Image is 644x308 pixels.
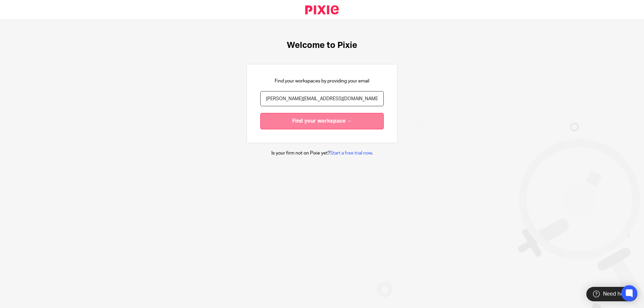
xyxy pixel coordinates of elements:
[287,40,357,51] h1: Welcome to Pixie
[260,113,384,129] input: Find your workspace →
[271,150,373,157] p: Is your firm not on Pixie yet? .
[275,78,369,84] p: Find your workspaces by providing your email
[330,151,372,156] a: Start a free trial now
[586,287,637,301] div: Need help?
[260,91,384,106] input: name@example.com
